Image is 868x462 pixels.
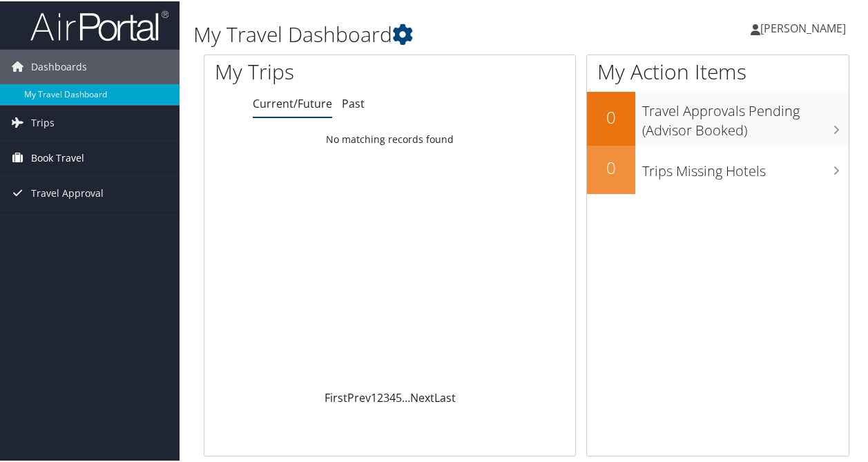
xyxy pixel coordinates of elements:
[253,95,332,110] a: Current/Future
[751,6,860,48] a: [PERSON_NAME]
[377,389,383,404] a: 2
[410,389,434,404] a: Next
[371,389,377,404] a: 1
[325,389,347,404] a: First
[30,8,168,41] img: airportal-logo.png
[587,155,635,178] h2: 0
[402,389,410,404] span: …
[642,153,849,180] h3: Trips Missing Hotels
[587,56,849,85] h1: My Action Items
[383,389,389,404] a: 3
[215,56,410,85] h1: My Trips
[434,389,456,404] a: Last
[31,104,55,139] span: Trips
[204,126,575,151] td: No matching records found
[31,175,104,209] span: Travel Approval
[587,90,849,144] a: 0Travel Approvals Pending (Advisor Booked)
[642,93,849,139] h3: Travel Approvals Pending (Advisor Booked)
[31,139,84,174] span: Book Travel
[347,389,371,404] a: Prev
[389,389,396,404] a: 4
[760,19,846,35] span: [PERSON_NAME]
[342,95,365,110] a: Past
[587,104,635,128] h2: 0
[193,19,637,48] h1: My Travel Dashboard
[587,144,849,193] a: 0Trips Missing Hotels
[31,48,87,83] span: Dashboards
[396,389,402,404] a: 5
